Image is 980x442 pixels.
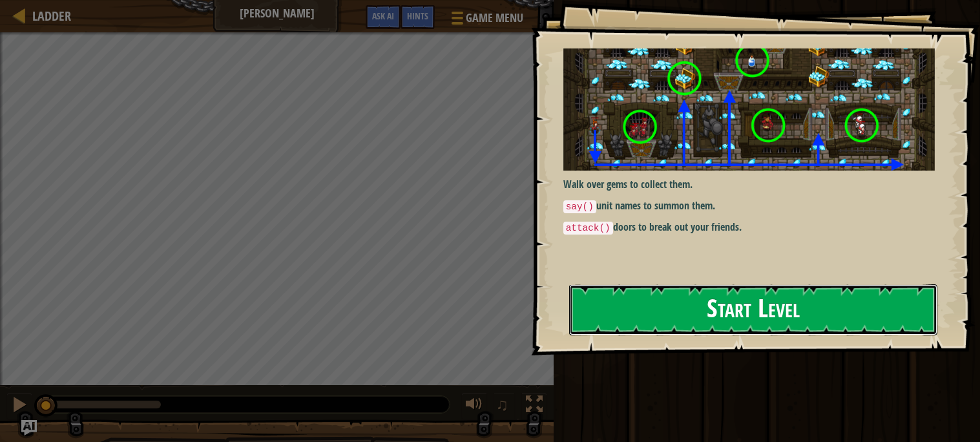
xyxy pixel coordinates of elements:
p: unit names to summon them. [563,198,935,214]
button: Toggle fullscreen [521,393,547,419]
span: ♫ [496,395,509,414]
span: Hints [407,10,428,22]
span: Game Menu [466,10,523,26]
button: Game Menu [441,5,531,36]
a: Ladder [26,7,71,25]
button: ♫ [494,393,516,419]
button: Start Level [569,284,937,335]
code: say() [563,200,596,213]
button: Ask AI [366,5,401,29]
span: Ladder [32,7,71,25]
p: doors to break out your friends. [563,220,935,235]
img: Wakka maul [563,48,935,171]
code: attack() [563,222,613,235]
button: Ctrl + P: Pause [6,393,32,419]
button: Ask AI [21,420,37,436]
button: Adjust volume [461,393,487,419]
span: Ask AI [372,10,394,22]
p: Walk over gems to collect them. [563,177,935,192]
